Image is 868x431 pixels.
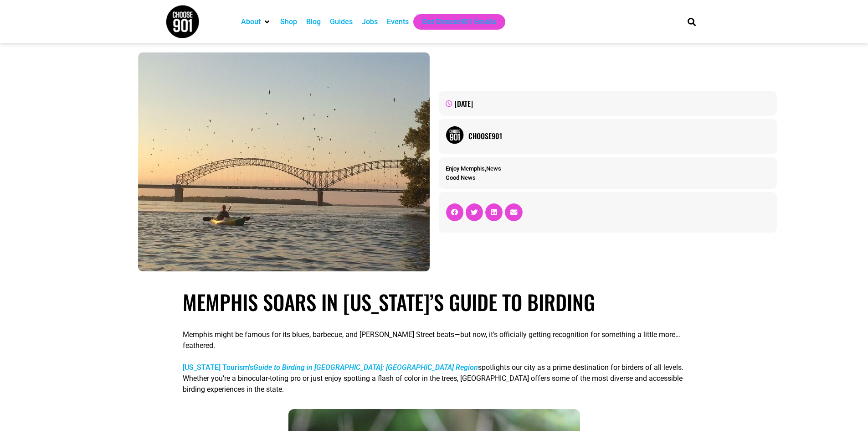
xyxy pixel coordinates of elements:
[138,52,430,271] img: A person kayaking on the Memphis river at sunset with a large arched bridge in the background and...
[183,329,685,351] p: Memphis might be famous for its blues, barbecue, and [PERSON_NAME] Street beats—but now, it’s off...
[505,203,522,221] div: Share on email
[485,203,503,221] div: Share on linkedin
[387,16,409,27] a: Events
[446,165,485,172] a: Enjoy Memphis
[455,98,473,109] time: [DATE]
[253,363,478,372] em: Guide to Birding in [GEOGRAPHIC_DATA]: [GEOGRAPHIC_DATA] Region
[183,290,685,314] h1: Memphis Soars in [US_STATE]’s Guide to Birding
[241,16,261,27] a: About
[183,362,685,395] p: spotlights our city as a prime destination for birders of all levels. Whether you’re a binocular-...
[183,363,478,372] a: [US_STATE] Tourism’sGuide to Birding in [GEOGRAPHIC_DATA]: [GEOGRAPHIC_DATA] Region
[280,16,297,27] a: Shop
[362,16,378,27] a: Jobs
[468,130,770,141] a: Choose901
[330,16,353,27] a: Guides
[446,126,464,144] img: Picture of Choose901
[422,16,496,27] a: Get Choose901 Emails
[236,14,672,30] nav: Main nav
[486,165,501,172] a: News
[446,165,501,172] span: ,
[446,203,463,221] div: Share on facebook
[306,16,321,27] a: Blog
[446,174,476,181] a: Good News
[684,14,699,29] div: Search
[236,14,276,30] div: About
[466,203,483,221] div: Share on twitter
